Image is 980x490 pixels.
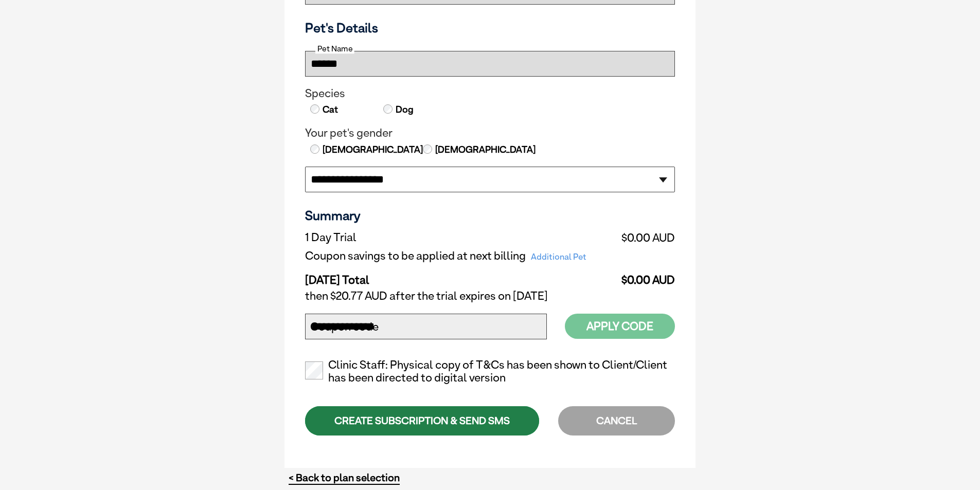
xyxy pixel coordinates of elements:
[565,314,675,339] button: Apply Code
[305,228,615,247] td: 1 Day Trial
[305,361,323,379] input: Clinic Staff: Physical copy of T&Cs has been shown to Client/Client has been directed to digital ...
[305,126,675,140] legend: Your pet's gender
[305,265,615,287] td: [DATE] Total
[615,265,675,287] td: $0.00 AUD
[305,247,615,265] td: Coupon savings to be applied at next billing
[289,471,400,484] a: < Back to plan selection
[305,87,675,100] legend: Species
[305,358,675,385] label: Clinic Staff: Physical copy of T&Cs has been shown to Client/Client has been directed to digital ...
[305,406,539,435] div: CREATE SUBSCRIPTION & SEND SMS
[558,406,675,435] div: CANCEL
[526,250,592,264] span: Additional Pet
[301,20,679,35] h3: Pet's Details
[310,320,379,334] label: Coupon code
[305,287,675,305] td: then $20.77 AUD after the trial expires on [DATE]
[615,228,675,247] td: $0.00 AUD
[305,208,675,223] h3: Summary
